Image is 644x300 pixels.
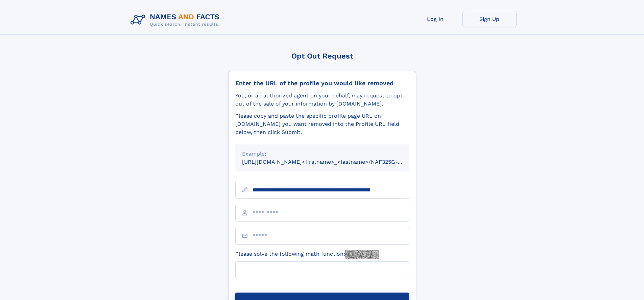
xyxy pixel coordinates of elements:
[228,52,416,60] div: Opt Out Request
[242,150,402,158] div: Example:
[128,11,225,29] img: Logo Names and Facts
[235,79,409,87] div: Enter the URL of the profile you would like removed
[235,112,409,136] div: Please copy and paste the specific profile page URL on [DOMAIN_NAME] you want removed into the Pr...
[235,250,379,259] label: Please solve the following math function:
[235,92,409,108] div: You, or an authorized agent on your behalf, may request to opt-out of the sale of your informatio...
[408,11,462,27] a: Log In
[462,11,517,27] a: Sign Up
[242,159,422,165] small: [URL][DOMAIN_NAME]<firstname>_<lastname>/NAF325G-xxxxxxxx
